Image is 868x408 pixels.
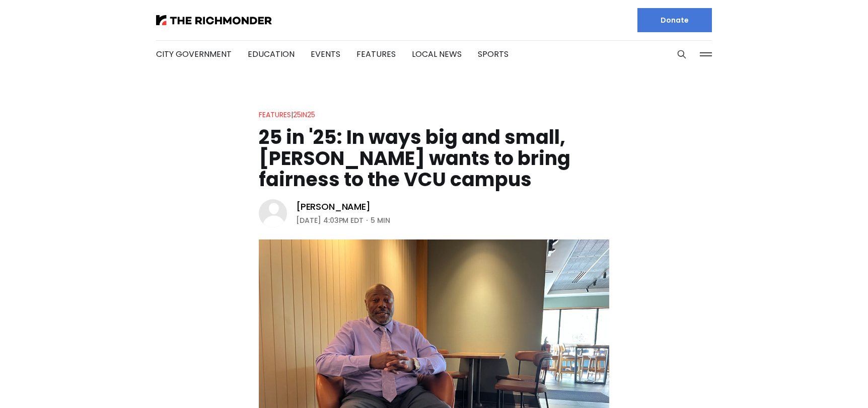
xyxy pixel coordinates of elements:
[259,110,291,120] a: Features
[296,214,364,226] time: [DATE] 4:03PM EDT
[371,214,390,226] span: 5 min
[248,48,295,60] a: Education
[478,48,509,60] a: Sports
[156,48,232,60] a: City Government
[412,48,462,60] a: Local News
[674,47,689,62] button: Search this site
[356,48,396,60] a: Features
[156,15,272,25] img: The Richmonder
[293,110,315,120] a: 25in25
[259,109,315,121] div: |
[311,48,340,60] a: Events
[783,359,868,408] iframe: portal-trigger
[296,201,371,213] a: [PERSON_NAME]
[259,127,609,190] h1: 25 in '25: In ways big and small, [PERSON_NAME] wants to bring fairness to the VCU campus
[637,8,712,32] a: Donate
